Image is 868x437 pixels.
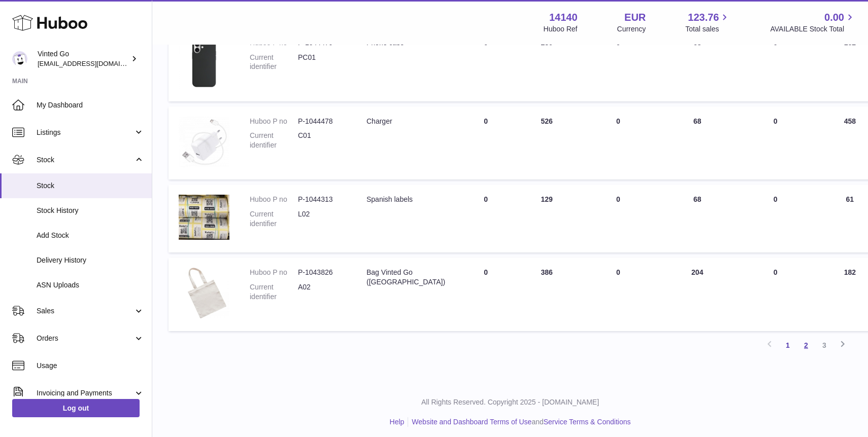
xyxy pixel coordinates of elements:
dd: L02 [298,209,346,229]
span: Usage [37,361,144,371]
td: 0 [455,258,516,331]
a: Help [390,418,405,426]
li: and [408,417,630,427]
dd: PC01 [298,53,346,72]
a: 0.00 AVAILABLE Stock Total [770,11,856,34]
span: Listings [37,128,133,137]
a: 123.76 Total sales [685,11,730,34]
dt: Huboo P no [250,268,298,277]
img: product image [179,268,229,318]
a: 2 [797,336,815,354]
span: 0 [774,195,778,203]
td: 0 [577,28,659,101]
div: Charger [366,117,445,126]
td: 68 [659,28,736,101]
dd: P-1043826 [298,268,346,277]
td: 68 [659,185,736,252]
span: Sales [37,306,133,316]
span: Invoicing and Payments [37,388,133,398]
div: Huboo Ref [544,24,578,34]
td: 0 [455,106,516,180]
div: Vinted Go [38,49,129,68]
dt: Current identifier [250,209,298,229]
dt: Current identifier [250,131,298,150]
dd: A02 [298,282,346,302]
td: 68 [659,106,736,180]
span: Stock [37,181,144,191]
div: Bag Vinted Go ([GEOGRAPHIC_DATA]) [366,268,445,287]
span: 0 [774,39,778,47]
strong: EUR [624,11,646,24]
span: Delivery History [37,256,144,265]
img: product image [179,38,229,89]
span: 0.00 [824,11,844,24]
td: 0 [455,185,516,252]
p: All Rights Reserved. Copyright 2025 - [DOMAIN_NAME] [160,397,860,407]
span: 0 [774,117,778,125]
dt: Current identifier [250,282,298,302]
span: Stock [37,155,133,165]
span: [EMAIL_ADDRESS][DOMAIN_NAME] [38,59,149,67]
td: 0 [455,28,516,101]
dd: C01 [298,131,346,150]
dd: P-1044478 [298,117,346,126]
a: 1 [779,336,797,354]
dd: P-1044313 [298,195,346,204]
td: 204 [659,258,736,331]
td: 129 [516,185,577,252]
span: 123.76 [688,11,719,24]
td: 386 [516,258,577,331]
dt: Huboo P no [250,195,298,204]
dt: Huboo P no [250,117,298,126]
img: product image [179,117,229,167]
td: 0 [577,185,659,252]
td: 0 [577,258,659,331]
span: 0 [774,268,778,276]
td: 0 [577,106,659,180]
div: Currency [617,24,646,34]
span: Add Stock [37,231,144,240]
strong: 14140 [549,11,578,24]
span: Total sales [685,24,730,34]
img: product image [179,195,229,240]
td: 230 [516,28,577,101]
span: Orders [37,334,133,343]
img: giedre.bartusyte@vinted.com [12,51,27,66]
span: AVAILABLE Stock Total [770,24,856,34]
span: ASN Uploads [37,280,144,290]
a: Website and Dashboard Terms of Use [412,418,531,426]
a: Log out [12,399,140,417]
a: 3 [815,336,833,354]
span: My Dashboard [37,100,144,110]
div: Spanish labels [366,195,445,204]
a: Service Terms & Conditions [544,418,631,426]
span: Stock History [37,206,144,215]
td: 526 [516,106,577,180]
dt: Current identifier [250,53,298,72]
